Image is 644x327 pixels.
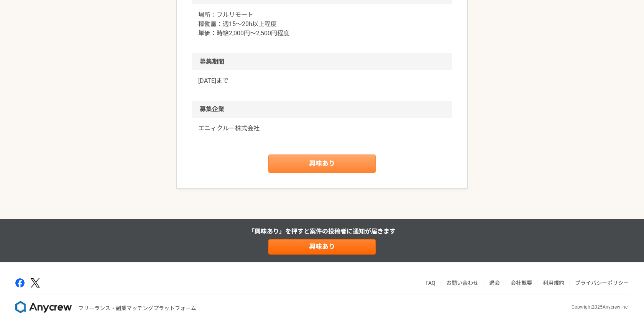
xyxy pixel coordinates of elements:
[426,280,435,286] a: FAQ
[268,154,376,173] a: 興味あり
[15,301,72,313] img: 8DqYSo04kwAAAAASUVORK5CYII=
[31,278,40,288] img: x-391a3a86.png
[446,280,478,286] a: お問い合わせ
[198,124,446,133] a: エニィクルー株式会社
[572,304,629,311] p: Copyright 2025 Anycrew inc.
[511,280,532,286] a: 会社概要
[268,239,376,255] a: 興味あり
[78,304,196,312] p: フリーランス・副業マッチングプラットフォーム
[575,280,629,286] a: プライバシーポリシー
[192,101,452,118] h2: 募集企業
[192,53,452,70] h2: 募集期間
[543,280,564,286] a: 利用規約
[198,10,446,38] p: 場所：フルリモート 稼働量：週15〜20h以上程度 単価：時給2,000円〜2,500円程度
[489,280,500,286] a: 退会
[248,227,396,236] p: 「興味あり」を押すと 案件の投稿者に通知が届きます
[198,76,446,85] p: [DATE]まで
[15,278,25,288] img: facebook-2adfd474.png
